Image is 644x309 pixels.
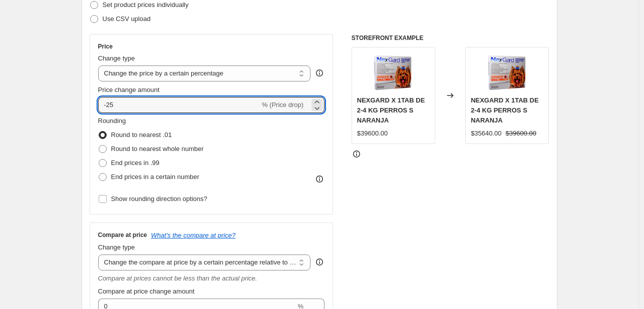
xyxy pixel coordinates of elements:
[111,173,199,180] span: End prices in a certain number
[352,34,549,42] h6: STOREFRONT EXAMPLE
[98,42,113,50] h3: Price
[111,159,160,166] span: End prices in .99
[98,274,257,282] i: Compare at prices cannot be less than the actual price.
[506,128,536,138] strike: $39600.00
[98,97,260,113] input: -15
[98,54,135,62] span: Change type
[487,52,527,92] img: ROYI5_52_80x.png
[357,96,425,124] span: NEXGARD X 1TAB DE 2-4 KG PERROS S NARANJA
[98,287,195,295] span: Compare at price change amount
[98,231,147,239] h3: Compare at price
[103,1,189,8] span: Set product prices individually
[262,101,303,108] span: % (Price drop)
[151,231,236,239] button: What's the compare at price?
[314,68,325,78] div: help
[111,131,172,138] span: Round to nearest .01
[98,86,160,93] span: Price change amount
[471,128,501,138] div: $35640.00
[314,257,325,267] div: help
[111,145,204,152] span: Round to nearest whole number
[471,96,539,124] span: NEXGARD X 1TAB DE 2-4 KG PERROS S NARANJA
[103,15,151,22] span: Use CSV upload
[373,52,413,92] img: ROYI5_52_80x.png
[98,243,135,251] span: Change type
[98,117,126,124] span: Rounding
[357,128,388,138] div: $39600.00
[111,195,207,202] span: Show rounding direction options?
